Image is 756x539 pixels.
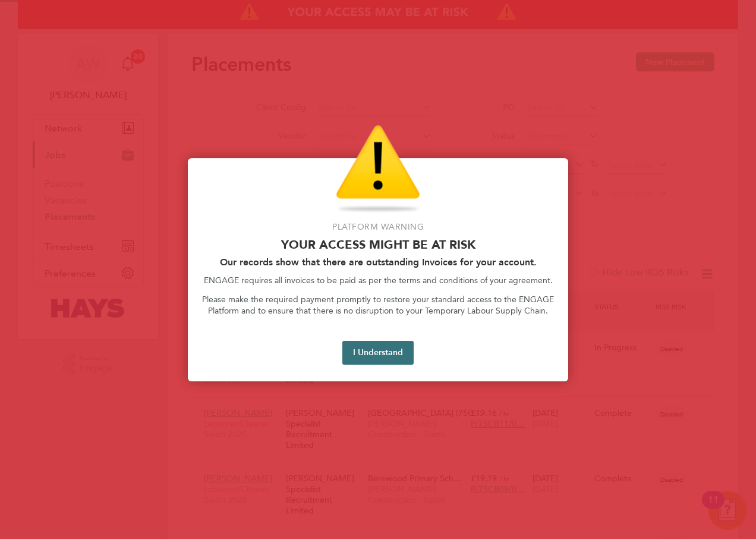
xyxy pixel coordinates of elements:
[202,275,554,287] p: ENGAGE requires all invoices to be paid as per the terms and conditions of your agreement.
[202,294,554,317] p: Please make the required payment promptly to restore your standard access to the ENGAGE Platform ...
[342,341,414,365] button: I Understand
[202,237,554,252] p: Your access might be at risk
[188,158,568,381] div: Access At Risk
[202,256,554,268] h2: Our records show that there are outstanding Invoices for your account.
[202,221,554,233] p: Platform Warning
[336,125,420,214] img: Warning Icon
